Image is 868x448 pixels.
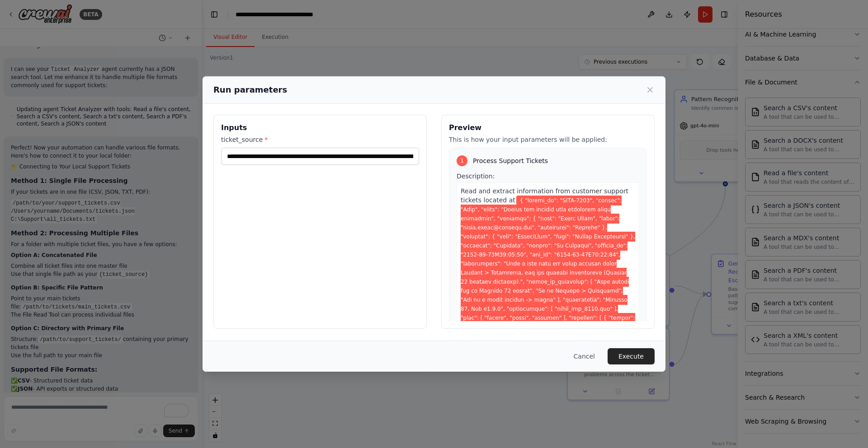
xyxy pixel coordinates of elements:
[457,155,467,166] div: 1
[449,122,647,133] h3: Preview
[449,135,647,144] p: This is how your input parameters will be applied:
[461,196,635,350] span: Variable: ticket_source
[473,156,548,165] span: Process Support Tickets
[221,135,419,144] label: ticket_source
[566,348,602,364] button: Cancel
[213,84,287,96] h2: Run parameters
[608,348,655,364] button: Execute
[457,173,495,180] span: Description:
[221,122,419,133] h3: Inputs
[461,187,628,204] span: Read and extract information from customer support tickets located at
